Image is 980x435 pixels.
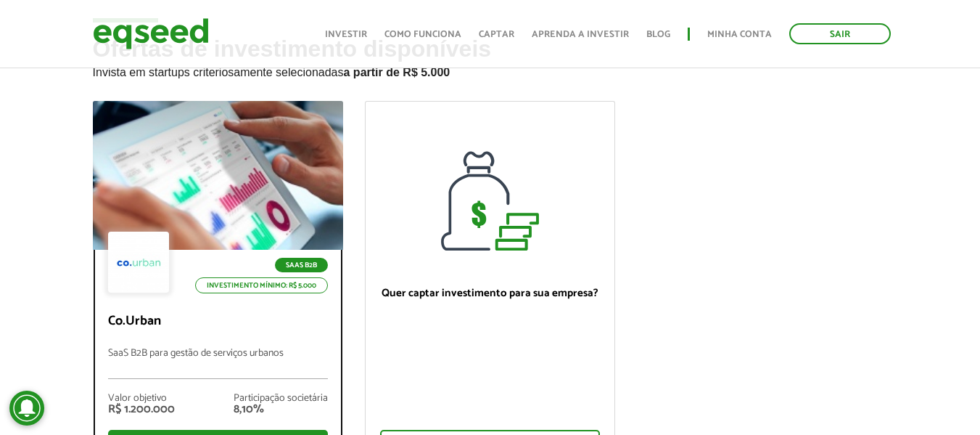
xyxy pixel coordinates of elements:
[380,287,600,300] p: Quer captar investimento para sua empresa?
[532,30,629,39] a: Aprenda a investir
[234,404,328,415] div: 8,10%
[325,30,367,39] a: Investir
[275,258,328,272] p: SaaS B2B
[789,23,891,44] a: Sair
[195,277,328,293] p: Investimento mínimo: R$ 5.000
[108,314,328,330] p: Co.Urban
[93,62,888,79] p: Invista em startups criteriosamente selecionadas
[707,30,772,39] a: Minha conta
[93,36,888,101] h2: Ofertas de investimento disponíveis
[234,394,328,404] div: Participação societária
[384,30,461,39] a: Como funciona
[479,30,514,39] a: Captar
[108,394,175,404] div: Valor objetivo
[108,348,328,379] p: SaaS B2B para gestão de serviços urbanos
[108,404,175,415] div: R$ 1.200.000
[646,30,670,39] a: Blog
[344,66,450,78] strong: a partir de R$ 5.000
[93,15,209,53] img: EqSeed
